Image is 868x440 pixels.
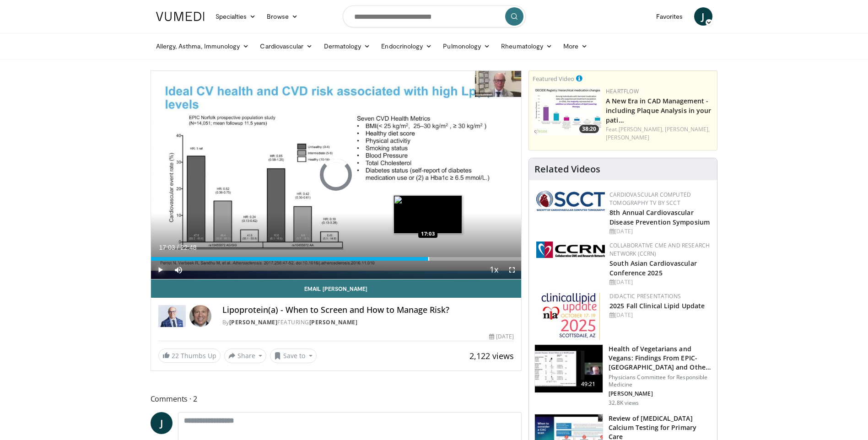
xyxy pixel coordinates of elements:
h4: Related Videos [534,164,600,175]
img: 51a70120-4f25-49cc-93a4-67582377e75f.png.150x105_q85_autocrop_double_scale_upscale_version-0.2.png [536,191,605,211]
button: Playback Rate [485,261,503,279]
div: [DATE] [609,227,710,236]
a: Pulmonology [437,37,496,55]
a: 22 Thumbs Up [158,349,221,363]
a: 38:20 [533,87,601,135]
h3: Health of Vegetarians and Vegans: Findings From EPIC-[GEOGRAPHIC_DATA] and Othe… [609,344,712,372]
button: Play [151,261,169,279]
p: 32.8K views [609,399,639,407]
a: South Asian Cardiovascular Conference 2025 [609,259,697,277]
a: Email [PERSON_NAME] [151,279,522,298]
video-js: Video Player [151,71,522,279]
a: 8th Annual Cardiovascular Disease Prevention Symposium [609,208,710,226]
button: Save to [270,349,317,363]
img: Avatar [189,305,211,327]
div: Feat. [606,125,713,142]
img: 738d0e2d-290f-4d89-8861-908fb8b721dc.150x105_q85_crop-smart_upscale.jpg [533,87,601,135]
img: 606f2b51-b844-428b-aa21-8c0c72d5a896.150x105_q85_crop-smart_upscale.jpg [535,345,603,392]
a: J [694,7,712,26]
a: Rheumatology [496,37,558,55]
span: 2,122 views [469,350,514,361]
a: [PERSON_NAME] [606,134,649,141]
a: A New Era in CAD Management - including Plaque Analysis in your pati… [606,97,711,124]
span: 22:48 [180,244,196,251]
h4: Lipoprotein(a) - When to Screen and How to Manage Risk? [222,305,514,315]
div: Progress Bar [151,257,522,261]
span: / [177,244,179,251]
button: Mute [169,261,188,279]
input: Search topics, interventions [343,5,526,27]
div: Didactic Presentations [609,292,710,300]
span: 17:03 [159,244,175,251]
p: Physicians Committee for Responsible Medicine [609,374,712,388]
a: Dermatology [318,37,376,55]
span: 22 [172,351,179,360]
a: [PERSON_NAME] [309,318,358,326]
img: image.jpeg [394,195,462,234]
a: Endocrinology [376,37,437,55]
a: 2025 Fall Clinical Lipid Update [609,301,705,310]
a: 49:21 Health of Vegetarians and Vegans: Findings From EPIC-[GEOGRAPHIC_DATA] and Othe… Physicians... [534,344,712,407]
a: Cardiovascular [254,37,318,55]
button: Fullscreen [503,261,521,279]
a: J [151,412,173,434]
button: Share [224,349,267,363]
a: Specialties [210,7,262,26]
span: 49:21 [577,380,599,389]
small: Featured Video [533,75,574,83]
span: Comments 2 [151,393,522,405]
a: [PERSON_NAME], [619,125,663,133]
div: [DATE] [609,311,710,319]
img: Dr. Robert S. Rosenson [158,305,186,327]
a: Favorites [651,7,689,26]
a: Browse [261,7,303,26]
a: More [558,37,593,55]
div: [DATE] [609,278,710,286]
a: Collaborative CME and Research Network (CCRN) [609,241,710,258]
a: [PERSON_NAME] [229,318,278,326]
a: [PERSON_NAME], [665,125,710,133]
a: Cardiovascular Computed Tomography TV by SCCT [609,191,691,207]
div: [DATE] [489,333,514,341]
img: VuMedi Logo [156,12,205,21]
img: d65bce67-f81a-47c5-b47d-7b8806b59ca8.jpg.150x105_q85_autocrop_double_scale_upscale_version-0.2.jpg [541,292,600,340]
span: 38:20 [579,125,599,133]
a: Heartflow [606,87,639,95]
img: a04ee3ba-8487-4636-b0fb-5e8d268f3737.png.150x105_q85_autocrop_double_scale_upscale_version-0.2.png [536,241,605,258]
a: Allergy, Asthma, Immunology [151,37,255,55]
p: [PERSON_NAME] [609,390,712,397]
div: By FEATURING [222,318,514,327]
